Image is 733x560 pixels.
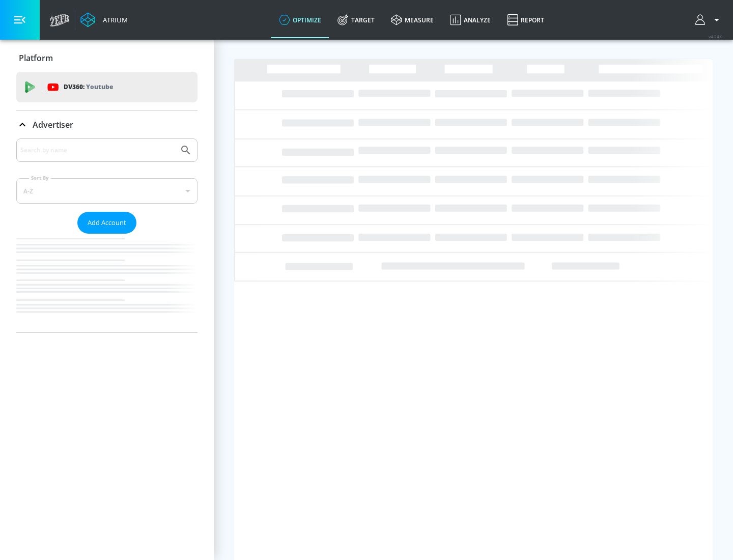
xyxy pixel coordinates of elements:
[383,2,442,38] a: measure
[29,175,51,181] label: Sort By
[80,12,128,27] a: Atrium
[88,217,126,229] span: Add Account
[20,144,175,157] input: Search by name
[16,138,198,332] div: Advertiser
[499,2,552,38] a: Report
[19,52,53,64] p: Platform
[709,34,723,39] span: v 4.24.0
[64,81,113,93] p: DV360:
[16,110,198,139] div: Advertiser
[33,119,73,130] p: Advertiser
[329,2,383,38] a: Target
[16,234,198,332] nav: list of Advertiser
[99,15,128,24] div: Atrium
[271,2,329,38] a: optimize
[86,81,113,92] p: Youtube
[16,178,198,204] div: A-Z
[16,44,198,72] div: Platform
[442,2,499,38] a: Analyze
[16,72,198,102] div: DV360: Youtube
[77,212,136,234] button: Add Account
